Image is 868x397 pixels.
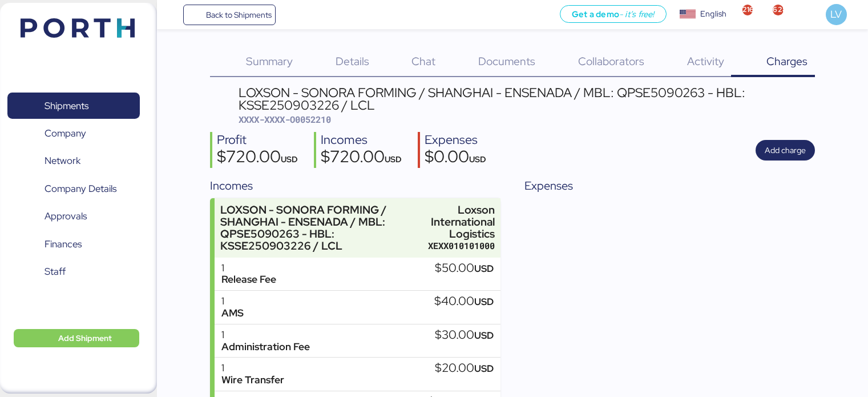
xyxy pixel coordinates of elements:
[217,149,298,168] div: $720.00
[428,204,495,240] div: Loxson International Logistics
[474,329,494,342] span: USD
[45,98,88,114] span: Shipments
[435,329,494,342] div: $30.00
[411,54,435,69] span: Chat
[7,203,140,230] a: Approvals
[58,331,112,345] span: Add Shipment
[428,240,495,252] div: XEXX010101000
[765,143,806,157] span: Add charge
[425,132,486,149] div: Expenses
[221,374,284,386] div: Wire Transfer
[217,132,298,149] div: Profit
[239,114,331,125] span: XXXX-XXXX-O0052210
[221,362,284,374] div: 1
[221,329,310,341] div: 1
[425,149,486,168] div: $0.00
[45,236,82,252] span: Finances
[281,154,298,165] span: USD
[221,295,244,307] div: 1
[336,54,369,69] span: Details
[756,140,815,161] button: Add charge
[435,262,494,275] div: $50.00
[45,181,116,197] span: Company Details
[766,54,808,69] span: Charges
[239,86,815,112] div: LOXSON - SONORA FORMING / SHANGHAI - ENSENADA / MBL: QPSE5090263 - HBL: KSSE250903226 / LCL
[45,125,86,142] span: Company
[183,5,276,25] a: Back to Shipments
[321,149,402,168] div: $720.00
[7,231,140,258] a: Finances
[45,208,87,224] span: Approvals
[221,262,276,274] div: 1
[474,295,494,308] span: USD
[7,93,140,119] a: Shipments
[210,177,500,194] div: Incomes
[7,176,140,202] a: Company Details
[221,341,310,353] div: Administration Fee
[700,8,726,20] div: English
[7,121,140,147] a: Company
[45,263,66,280] span: Staff
[385,154,402,165] span: USD
[435,362,494,375] div: $20.00
[321,132,402,149] div: Incomes
[164,5,183,25] button: Menu
[578,54,644,69] span: Collaborators
[221,307,244,319] div: AMS
[220,204,423,252] div: LOXSON - SONORA FORMING / SHANGHAI - ENSENADA / MBL: QPSE5090263 - HBL: KSSE250903226 / LCL
[469,154,486,165] span: USD
[7,148,140,174] a: Network
[687,54,724,69] span: Activity
[14,329,139,347] button: Add Shipment
[221,274,276,286] div: Release Fee
[830,7,842,22] span: LV
[45,153,80,169] span: Network
[478,54,535,69] span: Documents
[7,259,140,285] a: Staff
[206,8,272,22] span: Back to Shipments
[474,362,494,375] span: USD
[434,295,494,308] div: $40.00
[474,262,494,275] span: USD
[524,177,814,194] div: Expenses
[246,54,293,69] span: Summary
